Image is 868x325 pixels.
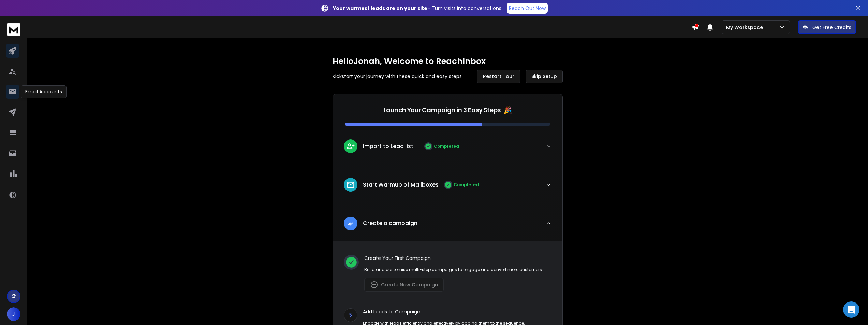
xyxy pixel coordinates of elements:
p: Create a campaign [363,219,417,227]
button: Get Free Credits [798,20,856,34]
p: Reach Out Now [509,5,546,12]
p: Create Your First Campaign [364,255,543,262]
p: Build and customise multi-step campaigns to engage and convert more customers. [364,267,543,272]
h1: Hello Jonah , Welcome to ReachInbox [333,56,563,67]
p: Kickstart your journey with these quick and easy steps [333,73,462,80]
p: My Workspace [726,24,766,31]
p: Add Leads to Campaign [363,308,525,315]
img: lead [346,142,355,150]
button: J [7,307,20,321]
button: Skip Setup [526,70,563,83]
span: Skip Setup [531,73,557,80]
img: lead [346,219,355,227]
p: Completed [454,182,479,188]
button: leadImport to Lead listCompleted [333,134,562,164]
div: Email Accounts [21,85,67,98]
img: logo [7,23,20,36]
button: leadStart Warmup of MailboxesCompleted [333,173,562,203]
p: Completed [434,144,459,149]
p: Launch Your Campaign in 3 Easy Steps [384,105,501,115]
div: 5 [344,308,357,322]
p: Import to Lead list [363,142,413,150]
p: Start Warmup of Mailboxes [363,181,439,189]
p: – Turn visits into conversations [333,5,501,12]
button: Restart Tour [477,70,520,83]
div: Open Intercom Messenger [843,301,859,318]
strong: Your warmest leads are on your site [333,5,427,12]
p: Get Free Credits [812,24,851,31]
img: lead [346,180,355,189]
span: 🎉 [503,105,512,115]
button: leadCreate a campaign [333,211,562,241]
a: Reach Out Now [507,3,548,14]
